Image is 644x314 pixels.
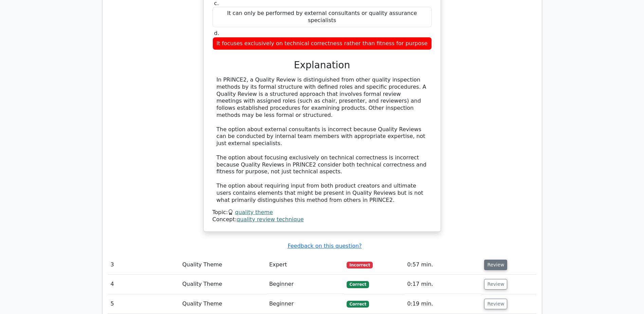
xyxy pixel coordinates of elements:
div: In PRINCE2, a Quality Review is distinguished from other quality inspection methods by its formal... [217,76,428,204]
div: It focuses exclusively on technical correctness rather than fitness for purpose [213,37,432,50]
div: Topic: [213,209,432,216]
h3: Explanation [217,59,428,71]
td: 0:17 min. [404,275,481,294]
span: Correct [347,281,369,288]
td: Beginner [266,275,344,294]
td: Quality Theme [180,275,266,294]
div: Concept: [213,216,432,223]
a: Feedback on this question? [288,243,362,249]
span: Correct [347,301,369,308]
div: It can only be performed by external consultants or quality assurance specialists [213,7,432,27]
a: quality review technique [237,216,304,223]
td: Beginner [266,294,344,314]
td: 0:19 min. [404,294,481,314]
td: 4 [108,275,180,294]
button: Review [484,260,507,270]
span: Incorrect [347,262,373,268]
td: 3 [108,255,180,275]
button: Review [484,279,507,290]
td: Quality Theme [180,255,266,275]
td: Quality Theme [180,294,266,314]
td: 0:57 min. [404,255,481,275]
a: quality theme [235,209,273,215]
button: Review [484,299,507,309]
td: Expert [266,255,344,275]
span: d. [214,30,219,36]
td: 5 [108,294,180,314]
